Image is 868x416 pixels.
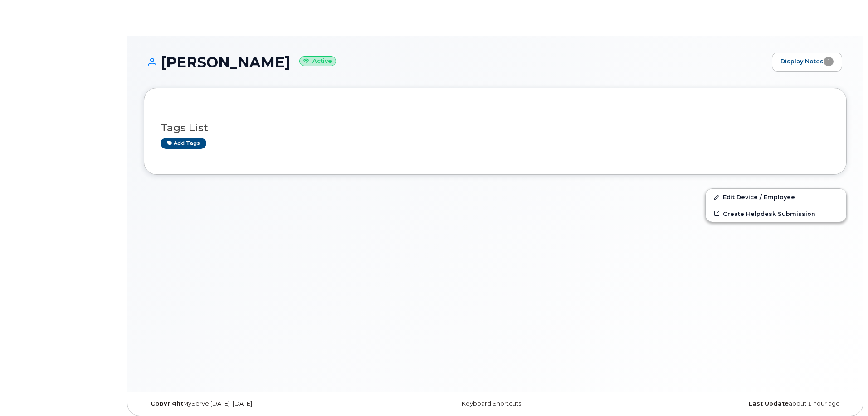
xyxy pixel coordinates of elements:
a: Add tags [161,138,206,149]
a: Keyboard Shortcuts [462,400,521,407]
h1: [PERSON_NAME] [144,54,767,70]
small: Active [299,56,336,67]
div: about 1 hour ago [612,400,847,407]
h3: Tags List [161,122,830,134]
a: Create Helpdesk Submission [706,206,846,222]
strong: Copyright [151,400,183,407]
div: MyServe [DATE]–[DATE] [144,400,378,407]
strong: Last Update [749,400,789,407]
a: Edit Device / Employee [706,189,846,205]
span: 1 [824,57,834,66]
a: Display Notes1 [772,53,842,72]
